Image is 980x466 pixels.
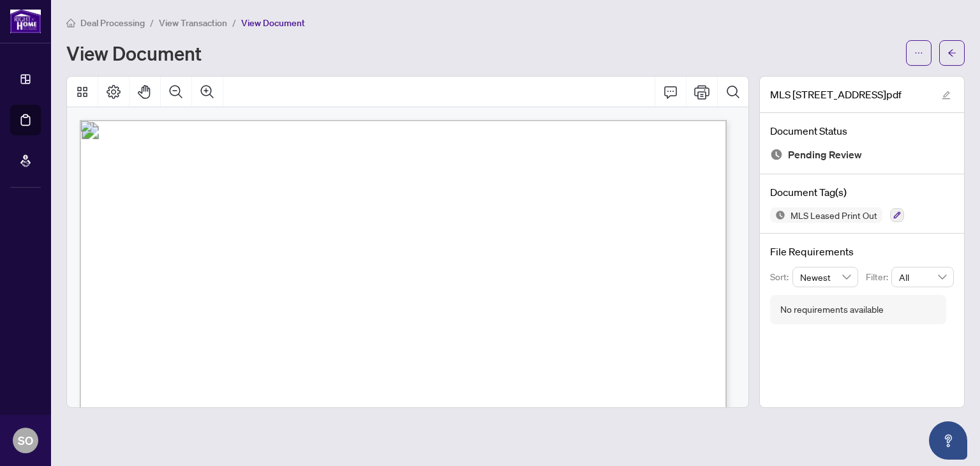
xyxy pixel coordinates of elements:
[66,43,202,63] h1: View Document
[10,10,41,33] img: logo
[770,270,792,284] p: Sort:
[785,211,882,220] span: MLS Leased Print Out
[866,270,891,284] p: Filter:
[929,421,967,460] button: Open asap
[150,15,154,30] li: /
[18,432,33,449] span: SO
[780,303,884,317] div: No requirements available
[770,184,954,200] h4: Document Tag(s)
[800,267,851,287] span: Newest
[66,19,75,27] span: home
[241,17,305,29] span: View Document
[80,17,145,29] span: Deal Processing
[788,146,862,163] span: Pending Review
[899,267,946,287] span: All
[770,87,902,102] span: MLS [STREET_ADDRESS]pdf
[942,91,951,100] span: edit
[159,17,227,29] span: View Transaction
[770,244,954,259] h4: File Requirements
[914,49,923,57] span: ellipsis
[770,207,785,223] img: Status Icon
[232,15,236,30] li: /
[770,123,954,139] h4: Document Status
[770,148,783,161] img: Document Status
[947,49,956,57] span: arrow-left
